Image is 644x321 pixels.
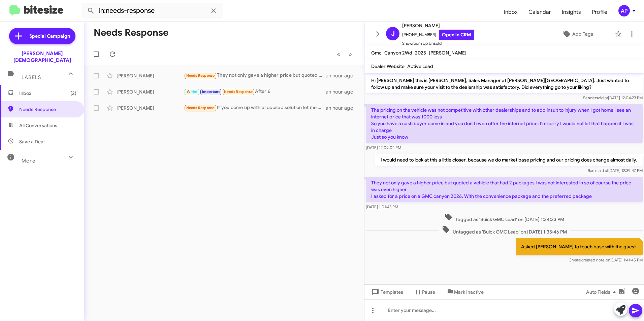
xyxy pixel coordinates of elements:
[402,40,474,47] span: Showroom Up Unsold
[224,90,253,94] span: Needs Response
[333,47,345,61] button: Previous
[22,158,35,164] span: More
[543,28,612,40] button: Add Tags
[429,50,466,56] span: [PERSON_NAME]
[516,238,643,255] p: Asked [PERSON_NAME] to touch base with the guest.
[581,257,610,262] span: created note on
[19,122,57,129] span: All Conversations
[439,30,474,40] a: Open in CRM
[366,145,401,150] span: [DATE] 12:09:02 PM
[333,47,356,61] nav: Page navigation example
[402,30,474,40] span: [PHONE_NUMBER]
[117,88,184,95] div: [PERSON_NAME]
[186,90,198,94] span: 🔥 Hot
[186,73,215,78] span: Needs Response
[439,225,570,235] span: Untagged as 'Buick GMC Lead' on [DATE] 1:35:46 PM
[596,95,608,100] span: said at
[366,204,398,209] span: [DATE] 1:01:43 PM
[581,286,624,298] button: Auto Fields
[184,88,326,96] div: After 6
[371,63,405,69] span: Dealer Website
[586,286,618,298] span: Auto Fields
[588,168,643,173] span: Rami [DATE] 12:39:47 PM
[117,72,184,79] div: [PERSON_NAME]
[572,28,593,40] span: Add Tags
[409,286,441,298] button: Pause
[422,286,435,298] span: Pause
[523,2,556,22] a: Calendar
[344,47,356,61] button: Next
[29,33,70,39] span: Special Campaign
[569,257,643,262] span: Crystal [DATE] 1:41:45 PM
[19,90,76,97] span: Inbox
[454,286,484,298] span: Mark Inactive
[82,3,223,19] input: Search
[613,5,637,16] button: AP
[366,177,643,202] p: They not only gave a higher price but quoted a vehicle that had 2 packages I was not interested i...
[597,168,608,173] span: said at
[366,74,643,93] p: Hi [PERSON_NAME] this is [PERSON_NAME], Sales Manager at [PERSON_NAME][GEOGRAPHIC_DATA]. Just wan...
[117,105,184,111] div: [PERSON_NAME]
[94,27,168,38] h1: Needs Response
[391,28,395,39] span: J
[407,63,433,69] span: Active Lead
[326,105,359,111] div: an hour ago
[348,50,352,59] span: »
[370,286,403,298] span: Templates
[442,213,567,223] span: Tagged as 'Buick GMC Lead' on [DATE] 1:34:33 PM
[22,74,41,80] span: Labels
[184,72,326,79] div: They not only gave a higher price but quoted a vehicle that had 2 packages I was not interested i...
[366,104,643,143] p: The pricing on the vehicle was not competitive with other dealerships and to add insult to injury...
[384,50,412,56] span: Canyon 2Wd
[371,50,382,56] span: Gmc
[415,50,426,56] span: 2025
[9,28,75,44] a: Special Campaign
[184,104,326,112] div: If you come up with proposed solution let me know. In the interim i am working on where to get towed
[556,2,586,22] a: Insights
[19,138,44,145] span: Save a Deal
[186,106,215,110] span: Needs Response
[375,154,643,166] p: I would need to look at this a little closer, because we do market base pricing and our pricing d...
[70,90,76,97] span: (2)
[402,22,474,30] span: [PERSON_NAME]
[583,95,643,100] span: Sender [DATE] 12:04:23 PM
[364,286,409,298] button: Templates
[326,72,359,79] div: an hour ago
[498,2,523,22] a: Inbox
[618,5,630,16] div: AP
[202,90,220,94] span: Important
[586,2,613,22] a: Profile
[337,50,341,59] span: «
[326,88,359,95] div: an hour ago
[441,286,489,298] button: Mark Inactive
[19,106,76,113] span: Needs Response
